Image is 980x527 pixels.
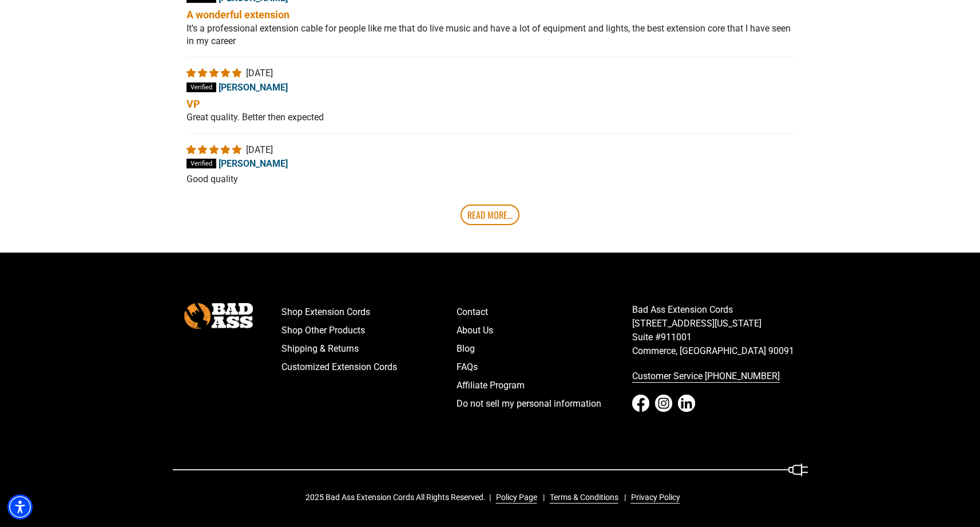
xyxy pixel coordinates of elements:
[187,22,794,48] p: It’s a professional extension cable for people like me that do live music and have a lot of equip...
[281,321,457,340] a: Shop Other Products
[457,340,632,358] a: Blog
[187,97,794,111] b: VP
[461,204,519,225] a: Read More...
[281,358,457,376] a: Customized Extension Cords
[305,491,688,504] div: 2025 Bad Ass Extension Cords All Rights Reserved.
[678,395,695,412] a: LinkedIn - open in a new tab
[7,494,33,520] div: Accessibility Menu
[457,303,632,321] a: Contact
[626,491,680,504] a: Privacy Policy
[491,491,537,504] a: Policy Page
[632,303,808,358] p: Bad Ass Extension Cords [STREET_ADDRESS][US_STATE] Suite #911001 Commerce, [GEOGRAPHIC_DATA] 90091
[281,340,457,358] a: Shipping & Returns
[632,367,808,386] a: call 833-674-1699
[184,303,253,329] img: Bad Ass Extension Cords
[187,144,244,155] span: 5 star review
[187,173,794,186] p: Good quality
[219,158,288,169] span: [PERSON_NAME]
[281,303,457,321] a: Shop Extension Cords
[187,111,794,124] p: Great quality. Better then expected
[246,144,273,155] span: [DATE]
[457,321,632,340] a: About Us
[457,376,632,395] a: Affiliate Program
[219,82,288,93] span: [PERSON_NAME]
[187,7,794,22] b: A wonderful extension
[457,358,632,376] a: FAQs
[246,68,273,78] span: [DATE]
[632,395,649,412] a: Facebook - open in a new tab
[545,491,618,504] a: Terms & Conditions
[457,395,632,413] a: Do not sell my personal information
[655,395,672,412] a: Instagram - open in a new tab
[187,68,244,78] span: 5 star review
